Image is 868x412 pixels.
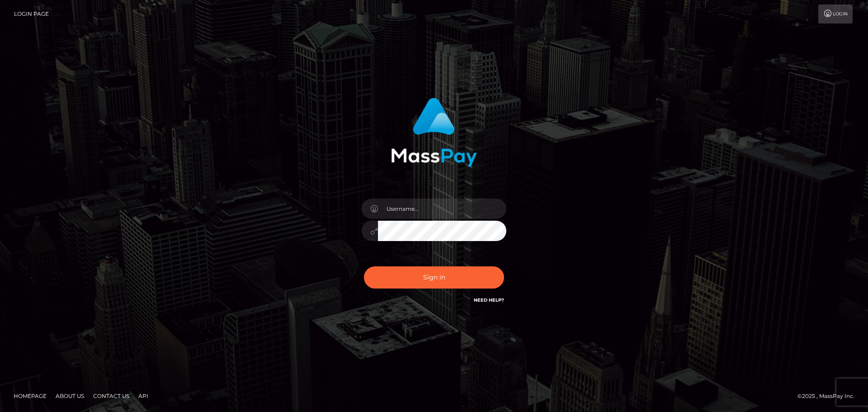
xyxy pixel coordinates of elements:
a: Homepage [10,389,50,403]
a: Need Help? [474,297,504,303]
img: MassPay Login [391,98,477,167]
a: Contact Us [90,389,133,403]
a: Login [818,5,853,24]
a: Login Page [14,5,49,24]
a: API [135,389,152,403]
div: © 2025 , MassPay Inc. [797,391,861,401]
button: Sign in [364,266,504,289]
a: About Us [52,389,88,403]
input: Username... [378,199,506,219]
